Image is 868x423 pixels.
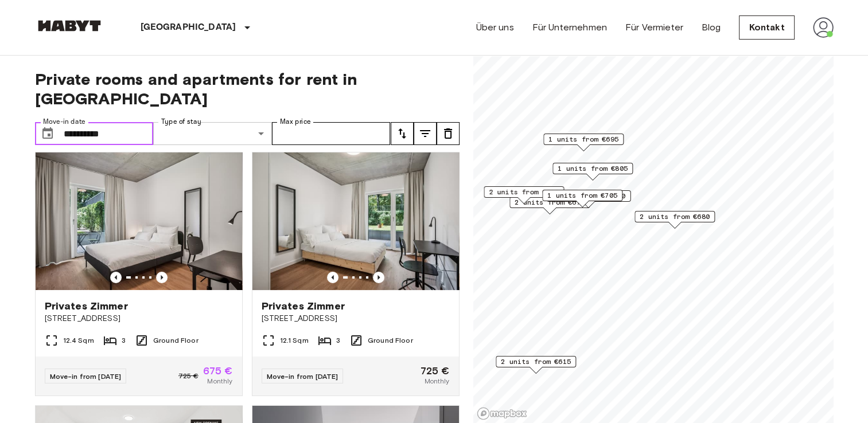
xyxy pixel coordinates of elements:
div: Map marker [542,190,622,207]
span: 3 [336,335,340,346]
label: Type of stay [161,117,201,127]
span: Private rooms and apartments for rent in [GEOGRAPHIC_DATA] [35,69,460,108]
img: avatar [813,17,834,38]
span: 12.1 Sqm [280,335,309,346]
span: Privates Zimmer [262,299,345,313]
span: 675 € [203,366,233,376]
a: Blog [702,21,721,34]
div: Map marker [543,134,624,151]
span: 3 [122,335,126,346]
img: Marketing picture of unit DE-01-259-004-03Q [36,152,242,290]
button: Previous image [156,272,168,283]
span: Move-in from [DATE] [50,372,122,381]
span: 1 units from €805 [558,163,628,174]
span: 2 units from €615 [501,357,571,367]
span: [STREET_ADDRESS] [45,313,233,324]
div: Map marker [552,163,633,181]
button: Previous image [327,272,338,283]
label: Max price [280,117,311,127]
img: Marketing picture of unit DE-01-259-004-02Q [252,152,459,290]
img: Habyt [35,20,104,32]
span: 725 € [178,371,198,381]
a: Kontakt [739,15,794,40]
p: [GEOGRAPHIC_DATA] [141,21,236,34]
span: 2 units from €710 [489,187,559,197]
a: Für Vermieter [625,21,683,34]
div: Map marker [635,211,715,229]
span: Ground Floor [368,335,413,346]
div: Map marker [484,186,564,204]
span: Ground Floor [153,335,198,346]
span: Monthly [207,376,232,386]
a: Für Unternehmen [532,21,607,34]
button: Choose date, selected date is 6 Oct 2025 [36,122,59,145]
span: 12.4 Sqm [63,335,94,346]
div: Map marker [509,197,590,214]
span: 2 units from €680 [640,211,710,222]
span: 1 units from €1270 [551,191,625,201]
span: [STREET_ADDRESS] [262,313,450,324]
a: Mapbox logo [477,407,527,420]
span: 1 units from €695 [548,134,618,144]
a: Marketing picture of unit DE-01-259-004-03QPrevious imagePrevious imagePrivates Zimmer[STREET_ADD... [35,152,243,396]
button: Previous image [110,272,122,283]
a: Marketing picture of unit DE-01-259-004-02QPrevious imagePrevious imagePrivates Zimmer[STREET_ADD... [252,152,460,396]
label: Move-in date [43,117,85,127]
span: Move-in from [DATE] [267,372,338,381]
span: 1 units from €705 [547,190,617,201]
div: Map marker [496,356,576,374]
a: Über uns [476,21,513,34]
button: tune [414,122,437,145]
span: 725 € [421,366,450,376]
button: tune [437,122,460,145]
div: Map marker [546,190,630,208]
button: tune [391,122,414,145]
button: Previous image [373,272,384,283]
span: Monthly [424,376,449,386]
span: Privates Zimmer [45,299,128,313]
